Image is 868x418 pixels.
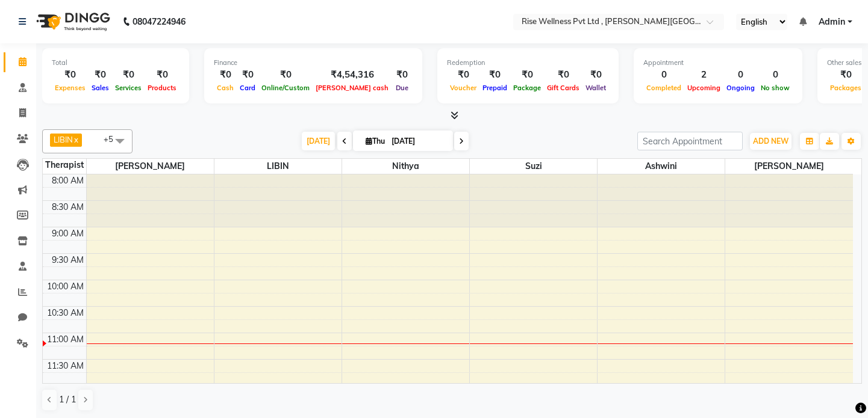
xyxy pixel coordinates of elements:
span: [PERSON_NAME] cash [313,84,392,92]
span: Packages [827,84,864,92]
span: Ashwini [598,159,725,174]
div: ₹0 [52,68,89,82]
div: ₹0 [392,68,413,82]
span: Cash [214,84,237,92]
span: nithya [342,159,469,174]
div: Redemption [447,58,609,68]
span: Ongoing [723,84,758,92]
span: Expenses [52,84,89,92]
span: Prepaid [479,84,510,92]
div: ₹0 [112,68,145,82]
div: Appointment [643,58,793,68]
span: 1 / 1 [59,393,76,406]
span: Due [393,84,411,92]
div: ₹0 [145,68,180,82]
span: Voucher [447,84,479,92]
img: logo [31,5,113,38]
div: ₹0 [89,68,112,82]
span: +5 [104,134,122,144]
span: ADD NEW [753,137,788,146]
div: 11:00 AM [45,333,86,346]
div: ₹0 [237,68,258,82]
span: Admin [819,16,845,28]
div: 0 [758,68,793,82]
input: 2025-09-04 [388,132,448,150]
div: 2 [684,68,723,82]
span: Sales [89,84,112,92]
div: ₹0 [258,68,313,82]
div: Total [52,58,180,68]
button: ADD NEW [750,133,792,150]
div: Finance [214,58,413,68]
span: Package [510,84,544,92]
div: ₹0 [214,68,237,82]
span: Upcoming [684,84,723,92]
span: [PERSON_NAME] [87,159,214,174]
div: 8:30 AM [49,201,86,214]
span: Services [112,84,145,92]
div: ₹0 [447,68,479,82]
a: x [73,135,78,144]
div: ₹0 [544,68,582,82]
span: Thu [363,137,388,146]
div: 0 [723,68,758,82]
span: LIBIN [54,135,73,144]
input: Search Appointment [637,132,743,150]
div: ₹0 [582,68,609,82]
span: LIBIN [214,159,342,174]
div: ₹0 [479,68,510,82]
span: Card [237,84,258,92]
span: [PERSON_NAME] [725,159,853,174]
div: ₹0 [510,68,544,82]
div: ₹0 [827,68,864,82]
span: No show [758,84,793,92]
div: 11:30 AM [45,360,86,372]
span: Products [145,84,180,92]
span: Online/Custom [258,84,313,92]
span: [DATE] [302,132,335,150]
div: ₹4,54,316 [313,68,392,82]
div: 8:00 AM [49,174,86,187]
div: 10:00 AM [45,280,86,293]
div: 0 [643,68,684,82]
div: 9:30 AM [49,254,86,266]
div: 9:00 AM [49,227,86,240]
div: 10:30 AM [45,307,86,319]
span: Gift Cards [544,84,582,92]
span: suzi [470,159,597,174]
b: 08047224946 [133,5,186,38]
span: Wallet [582,84,609,92]
div: Therapist [43,159,86,171]
span: Completed [643,84,684,92]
